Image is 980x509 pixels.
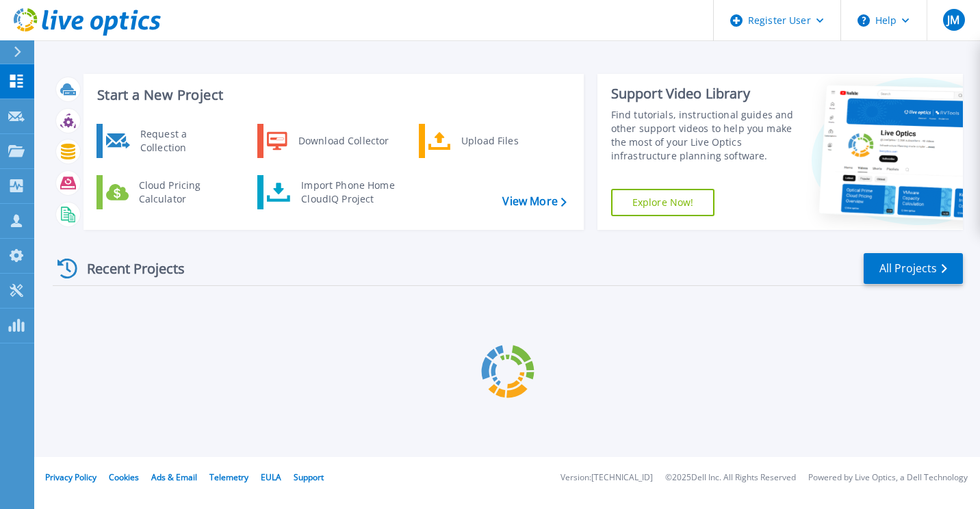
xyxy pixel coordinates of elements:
[864,253,963,284] a: All Projects
[292,127,395,155] div: Download Collector
[45,471,96,483] a: Privacy Policy
[560,473,653,482] li: Version: [TECHNICAL_ID]
[257,124,398,158] a: Download Collector
[611,189,715,216] a: Explore Now!
[665,473,796,482] li: © 2025 Dell Inc. All Rights Reserved
[947,14,959,25] span: JM
[209,471,248,483] a: Telemetry
[502,195,566,208] a: View More
[96,124,237,158] a: Request a Collection
[294,471,324,483] a: Support
[261,471,281,483] a: EULA
[109,471,139,483] a: Cookies
[808,473,968,482] li: Powered by Live Optics, a Dell Technology
[294,179,401,206] div: Import Phone Home CloudIQ Project
[151,471,197,483] a: Ads & Email
[97,88,566,103] h3: Start a New Project
[454,127,556,155] div: Upload Files
[53,252,203,285] div: Recent Projects
[611,108,794,163] div: Find tutorials, instructional guides and other support videos to help you make the most of your L...
[96,175,237,209] a: Cloud Pricing Calculator
[132,179,233,206] div: Cloud Pricing Calculator
[419,124,559,158] a: Upload Files
[133,127,233,155] div: Request a Collection
[611,85,794,103] div: Support Video Library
